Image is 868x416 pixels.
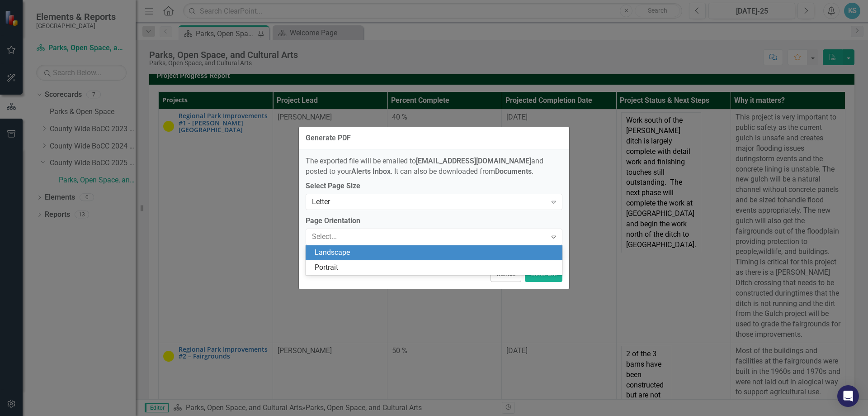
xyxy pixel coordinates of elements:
[416,157,531,165] strong: [EMAIL_ADDRESS][DOMAIN_NAME]
[306,157,543,176] span: The exported file will be emailed to and posted to your . It can also be downloaded from .
[315,248,557,258] div: Landscape
[306,134,351,142] div: Generate PDF
[495,167,532,176] strong: Documents
[306,181,562,191] label: Select Page Size
[315,263,557,273] div: Portrait
[312,197,547,207] div: Letter
[351,167,391,176] strong: Alerts Inbox
[306,216,562,226] label: Page Orientation
[837,385,859,407] div: Open Intercom Messenger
